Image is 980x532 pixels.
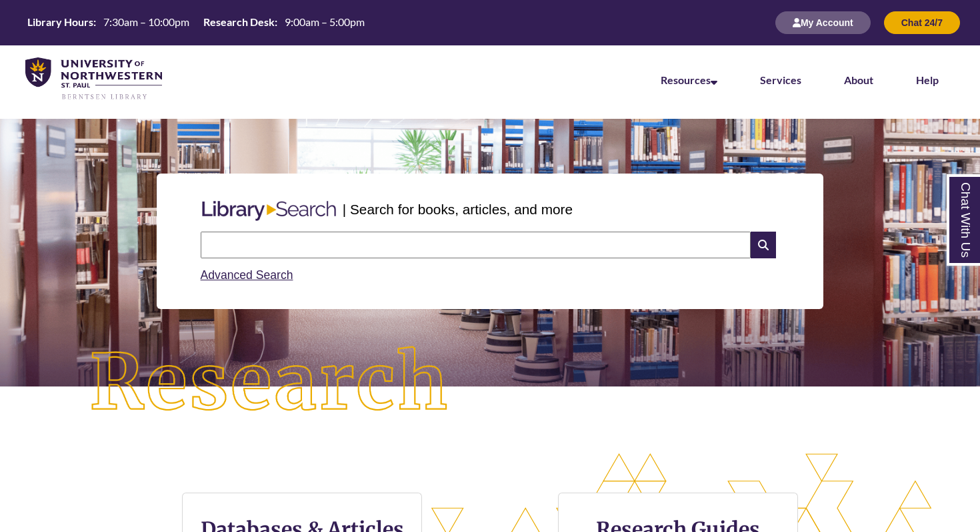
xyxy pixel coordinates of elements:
a: Chat 24/7 [884,17,960,28]
a: Hours Today [22,15,370,31]
table: Hours Today [22,15,370,29]
th: Library Hours: [22,15,98,29]
a: Resources [661,73,717,86]
a: Advanced Search [201,268,293,282]
span: 9:00am – 5:00pm [285,15,365,28]
p: | Search for books, articles, and more [343,199,573,220]
a: My Account [775,17,871,28]
a: Services [760,73,801,86]
button: Chat 24/7 [884,11,960,34]
span: 7:30am – 10:00pm [103,15,189,28]
a: Help [916,73,939,86]
img: Research [49,306,491,460]
i: Search [751,232,776,258]
th: Research Desk: [198,15,279,29]
img: UNWSP Library Logo [25,57,162,101]
a: About [844,73,873,86]
img: Libary Search [195,196,343,226]
button: My Account [775,11,871,34]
